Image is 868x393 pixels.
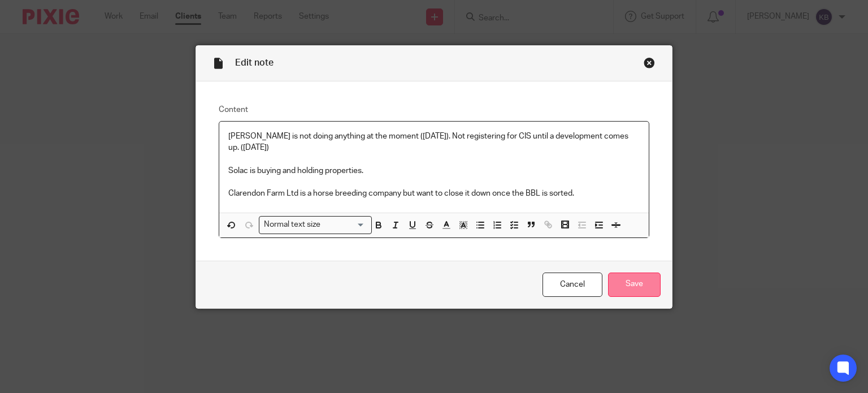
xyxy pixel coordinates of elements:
span: Edit note [235,58,274,67]
input: Search for option [324,219,365,231]
div: Close this dialog window [644,57,655,68]
p: [PERSON_NAME] is not doing anything at the moment ([DATE]). Not registering for CIS until a devel... [228,131,640,154]
p: Solac is buying and holding properties. [228,165,640,176]
span: Normal text size [262,219,323,231]
p: Clarendon Farm Ltd is a horse breeding company but want to close it down once the BBL is sorted. [228,188,640,199]
a: Cancel [542,273,602,297]
label: Content [219,104,650,115]
input: Save [608,273,661,297]
div: Search for option [259,216,372,234]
